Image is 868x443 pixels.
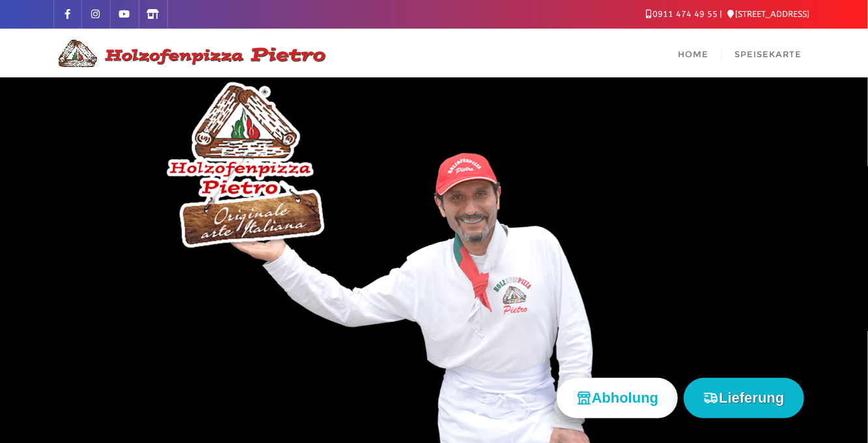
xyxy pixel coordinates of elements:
span: Speisekarte [735,49,802,59]
span: Home [679,49,709,59]
button: Lieferung [684,378,804,418]
button: Abholung [557,378,679,418]
a: 0911 474 49 55 [646,9,718,19]
a: Home [665,29,722,77]
img: Logo [53,38,327,69]
a: Speisekarte [722,29,815,77]
a: [STREET_ADDRESS] [727,9,809,19]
